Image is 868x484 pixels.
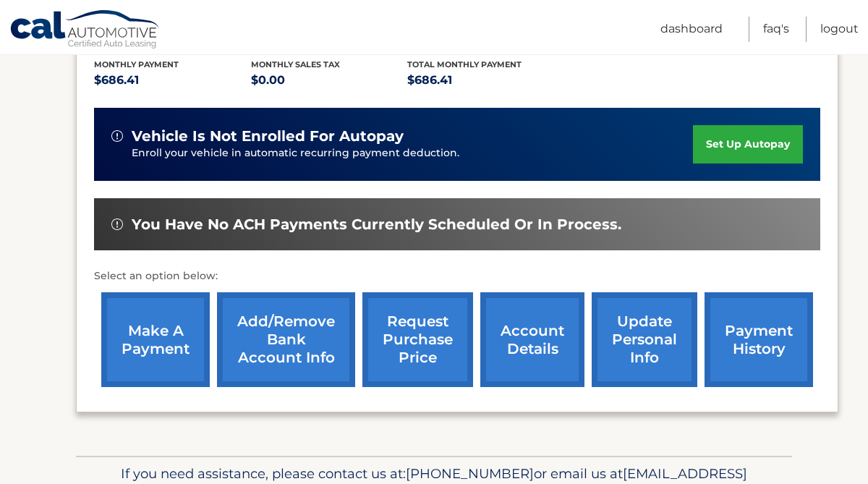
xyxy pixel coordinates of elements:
a: set up autopay [693,125,803,164]
a: account details [480,292,584,387]
p: Select an option below: [94,268,820,285]
span: Total Monthly Payment [407,59,522,69]
span: You have no ACH payments currently scheduled or in process. [132,216,621,234]
a: Logout [820,17,859,42]
a: payment history [705,292,813,387]
a: Cal Automotive [9,9,161,51]
span: Monthly Payment [94,59,179,69]
span: vehicle is not enrolled for autopay [132,127,404,145]
span: [PHONE_NUMBER] [406,465,534,482]
img: alert-white.svg [111,218,123,230]
a: FAQ's [763,17,789,42]
a: update personal info [592,292,697,387]
span: Monthly sales Tax [251,59,340,69]
img: alert-white.svg [111,130,123,142]
p: $0.00 [251,70,408,90]
a: Add/Remove bank account info [217,292,355,387]
a: Dashboard [660,17,723,42]
p: $686.41 [94,70,251,90]
p: $686.41 [407,70,564,90]
a: request purchase price [362,292,473,387]
a: make a payment [101,292,210,387]
p: Enroll your vehicle in automatic recurring payment deduction. [132,145,693,161]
